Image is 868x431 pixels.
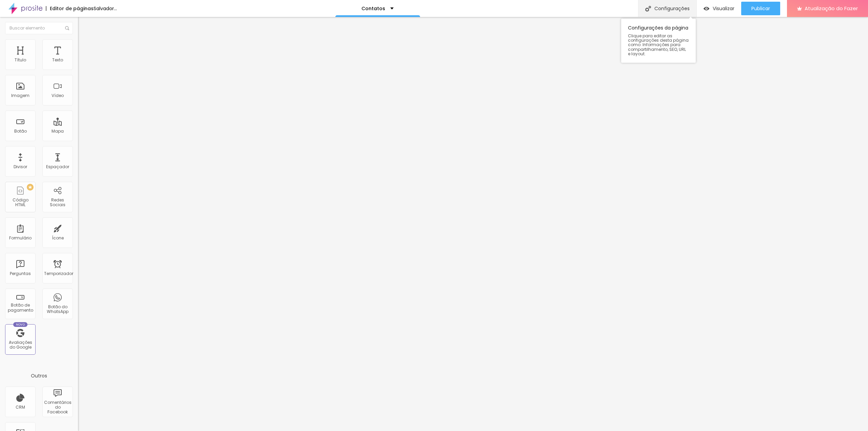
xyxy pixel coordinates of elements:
[645,6,651,12] img: Ícone
[94,5,117,12] font: Salvador...
[52,57,63,63] font: Texto
[741,2,780,15] button: Publicar
[805,5,858,12] font: Atualização do Fazer
[52,128,64,134] font: Mapa
[9,235,32,241] font: Formulário
[13,197,28,208] font: Código HTML
[8,302,33,313] font: Botão de pagamento
[751,5,770,12] font: Publicar
[52,235,64,241] font: Ícone
[713,5,734,12] font: Visualizar
[5,22,73,34] input: Buscar elemento
[9,339,32,350] font: Avaliações do Google
[31,372,47,379] font: Outros
[44,271,73,276] font: Temporizador
[46,164,69,170] font: Espaçador
[628,33,689,57] font: Clique para editar as configurações desta página como: Informações para compartilhamento, SEO, UR...
[14,128,27,134] font: Botão
[704,6,709,12] img: view-1.svg
[628,24,688,31] font: Configurações da página
[78,17,868,431] iframe: Editor
[11,93,29,98] font: Imagem
[654,5,690,12] font: Configurações
[14,164,27,170] font: Divisor
[15,57,26,63] font: Título
[65,26,69,30] img: Ícone
[16,404,25,410] font: CRM
[16,322,25,327] font: Novo
[44,399,72,415] font: Comentários do Facebook
[52,93,64,98] font: Vídeo
[361,5,385,12] font: Contatos
[697,2,741,15] button: Visualizar
[50,5,94,12] font: Editor de páginas
[10,271,31,276] font: Perguntas
[50,197,65,208] font: Redes Sociais
[47,304,68,314] font: Botão do WhatsApp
